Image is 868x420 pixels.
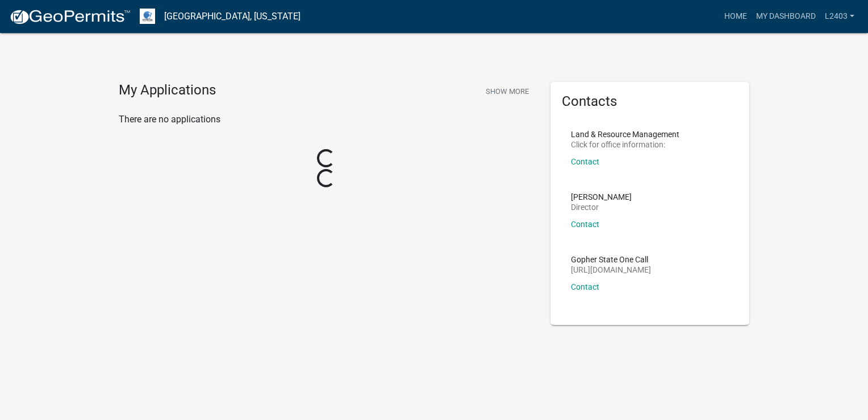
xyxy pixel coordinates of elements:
[571,130,679,138] p: Land & Resource Management
[481,82,533,101] button: Show More
[140,9,155,24] img: Otter Tail County, Minnesota
[571,256,651,263] p: Gopher State One Call
[752,6,820,27] a: My Dashboard
[820,6,859,27] a: L2403
[571,193,632,201] p: [PERSON_NAME]
[119,113,533,126] p: There are no applications
[164,7,301,26] a: [GEOGRAPHIC_DATA], [US_STATE]
[571,203,632,211] p: Director
[571,141,679,149] p: Click for office information:
[571,220,599,229] a: Contact
[119,82,216,99] h4: My Applications
[571,266,651,274] p: [URL][DOMAIN_NAME]
[562,93,738,110] h5: Contacts
[571,282,599,291] a: Contact
[720,6,752,27] a: Home
[571,157,599,166] a: Contact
